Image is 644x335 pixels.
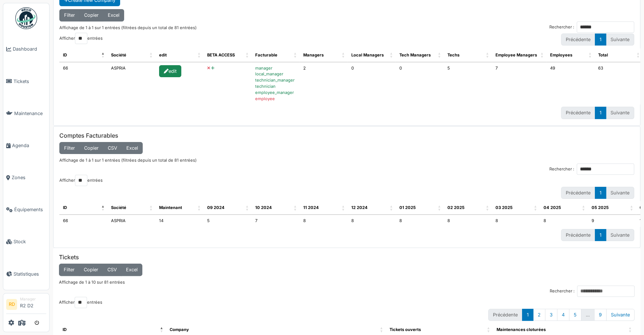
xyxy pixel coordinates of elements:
a: Équipements [3,194,49,226]
a: Maintenance [3,97,49,129]
span: Zones [12,174,46,181]
span: translation missing: fr.user.managers [303,52,324,58]
div: employee_manager [255,90,296,96]
div: technician_manager [255,77,296,83]
th: 10 2024 : activer pour trier la colonne par ordre croissant [252,201,300,215]
button: Filter [59,142,80,154]
button: Filter [59,264,79,276]
td: 0 [348,62,396,105]
td: 8 [444,215,492,227]
span: Filter [64,267,75,272]
a: Statistiques [3,258,49,290]
a: 5 [569,309,581,321]
a: Suivante [606,309,635,321]
input: Rechercher : [577,285,635,297]
td: 7 [492,62,546,105]
select: Afficherentrées [75,175,87,186]
td: 14 [155,215,204,227]
th: ID : activer pour trier la colonne par ordre décroissant [59,48,107,62]
td: 8 [348,215,396,227]
button: CSV [103,142,122,154]
span: Stock [13,238,46,245]
span: Excel [126,267,138,272]
span: Excel [126,145,138,151]
th: 09 2024 : activer pour trier la colonne par ordre croissant [204,201,252,215]
span: Maintenance [14,110,46,117]
div: technician [255,83,296,90]
td: 66 [59,62,107,105]
td: 63 [594,62,643,105]
a: 4 [557,309,569,321]
th: Local Managers : activer pour trier la colonne par ordre croissant [348,48,396,62]
label: Rechercher : [549,21,634,33]
div: employee [255,96,296,102]
span: Équipements [14,206,46,213]
th: Employee Managers : activer pour trier la colonne par ordre croissant [492,48,546,62]
div: local_manager [255,71,296,77]
td: 5 [204,215,252,227]
a: 1 [595,187,606,199]
a: 3 [545,309,557,321]
th: 01 2025 : activer pour trier la colonne par ordre croissant [396,201,444,215]
th: Maintenant : activer pour trier la colonne par ordre croissant [155,201,204,215]
div: manager [255,65,296,71]
button: Copier [79,264,103,276]
input: Rechercher : [577,21,634,33]
a: 2 [533,309,545,321]
span: Copier [84,267,98,272]
td: 8 [540,215,588,227]
span: CSV [108,145,117,151]
a: 9 [594,309,607,321]
span: Dashboard [13,46,46,52]
span: translation missing: fr.user.tech_managers [399,52,431,58]
td: 7 [252,215,300,227]
h6: Comptes Facturables [59,132,634,139]
label: Rechercher : [549,163,634,175]
th: 03 2025 : activer pour trier la colonne par ordre croissant [492,201,540,215]
th: Facturable : activer pour trier la colonne par ordre croissant [252,48,300,62]
th: ID : activer pour trier la colonne par ordre décroissant [59,201,107,215]
a: Tickets [3,65,49,97]
a: 1 [522,309,533,321]
div: Affichage de 1 à 1 sur 1 entrées (filtrées depuis un total de 81 entrées) [59,21,197,33]
td: 8 [300,215,348,227]
label: Afficher entrées [59,33,103,44]
button: CSV [103,264,122,276]
td: 66 [59,215,107,227]
a: Dashboard [3,33,49,65]
div: Affichage de 1 à 10 sur 81 entrées [59,276,635,285]
a: 1 [595,33,606,46]
span: Agenda [12,142,46,149]
td: 2 [300,62,348,105]
td: 8 [492,215,540,227]
th: Société : activer pour trier la colonne par ordre croissant [107,48,155,62]
span: Copier [84,145,99,151]
td: 9 [588,215,636,227]
th: Employees : activer pour trier la colonne par ordre croissant [546,48,594,62]
input: Rechercher : [577,163,634,175]
th: Société : activer pour trier la colonne par ordre croissant [107,201,155,215]
button: Copier [79,142,103,154]
th: 12 2024 : activer pour trier la colonne par ordre croissant [348,201,396,215]
span: Statistiques [13,271,46,277]
span: Filter [64,145,75,151]
th: 05 2025 : activer pour trier la colonne par ordre croissant [588,201,636,215]
td: 8 [396,215,444,227]
th: 04 2025 : activer pour trier la colonne par ordre croissant [540,201,588,215]
label: Afficher entrées [59,297,102,308]
select: Afficherentrées [75,297,87,308]
span: CSV [107,267,117,272]
select: Afficherentrées [75,33,87,44]
div: Manager [20,296,46,302]
th: 11 2024 : activer pour trier la colonne par ordre croissant [300,201,348,215]
th: Managers : activer pour trier la colonne par ordre croissant [300,48,348,62]
a: Zones [3,162,49,194]
button: Copier [79,9,103,21]
a: Stock [3,226,49,258]
button: Filter [59,9,80,21]
li: R2 D2 [20,296,46,312]
span: Filter [64,12,75,18]
td: ASPRIA [107,215,155,227]
th: BETA ACCESS : activer pour trier la colonne par ordre croissant [204,48,252,62]
td: 5 [444,62,492,105]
